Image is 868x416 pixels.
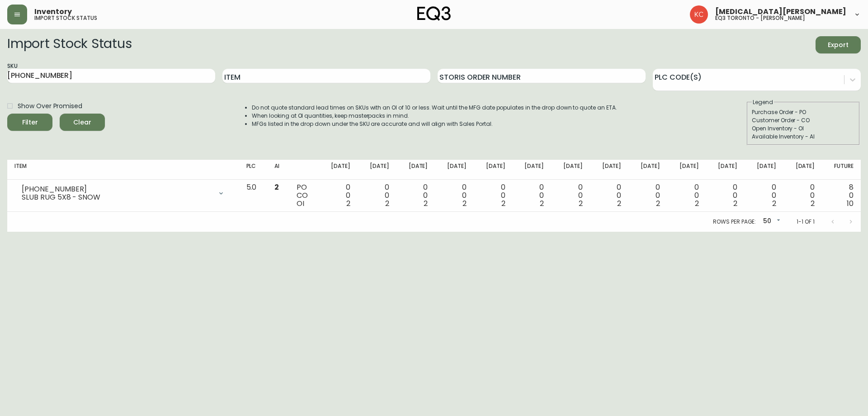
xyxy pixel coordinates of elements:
[513,160,552,180] th: [DATE]
[22,185,212,193] div: [PHONE_NUMBER]
[252,104,617,112] li: Do not quote standard lead times on SKUs with an OI of 10 or less. Wait until the MFG date popula...
[424,198,428,209] span: 2
[829,183,854,208] div: 8 0
[579,198,583,209] span: 2
[297,183,311,208] div: PO CO
[18,101,82,111] span: Show Over Promised
[590,160,629,180] th: [DATE]
[797,218,815,226] p: 1-1 of 1
[239,180,268,212] td: 5.0
[14,183,232,203] div: [PHONE_NUMBER]SLUB RUG 5X8 - SNOW
[326,183,351,208] div: 0 0
[822,160,861,180] th: Future
[67,117,98,128] span: Clear
[396,160,435,180] th: [DATE]
[783,160,822,180] th: [DATE]
[715,8,846,15] span: [MEDICAL_DATA][PERSON_NAME]
[474,160,513,180] th: [DATE]
[540,198,544,209] span: 2
[847,198,854,209] span: 10
[733,198,737,209] span: 2
[501,198,505,209] span: 2
[34,8,72,15] span: Inventory
[713,218,756,226] p: Rows per page:
[811,198,815,209] span: 2
[435,160,474,180] th: [DATE]
[60,114,105,131] button: Clear
[252,112,617,120] li: When looking at OI quantities, keep masterpacks in mind.
[297,198,304,209] span: OI
[462,198,467,209] span: 2
[252,120,617,128] li: MFGs listed in the drop down under the SKU are accurate and will align with Sales Portal.
[417,6,451,21] img: logo
[442,183,467,208] div: 0 0
[816,36,861,53] button: Export
[34,15,97,21] h5: import stock status
[715,15,805,21] h5: eq3 toronto - [PERSON_NAME]
[752,183,776,208] div: 0 0
[404,183,428,208] div: 0 0
[597,183,622,208] div: 0 0
[7,36,132,53] h2: Import Stock Status
[481,183,505,208] div: 0 0
[22,193,212,201] div: SLUB RUG 5X8 - SNOW
[385,198,389,209] span: 2
[690,5,708,24] img: 6487344ffbf0e7f3b216948508909409
[706,160,745,180] th: [DATE]
[713,183,738,208] div: 0 0
[358,160,396,180] th: [DATE]
[617,198,621,209] span: 2
[319,160,358,180] th: [DATE]
[239,160,268,180] th: PLC
[752,124,855,133] div: Open Inventory - OI
[365,183,389,208] div: 0 0
[7,160,239,180] th: Item
[759,214,782,229] div: 50
[675,183,699,208] div: 0 0
[274,182,279,192] span: 2
[791,183,815,208] div: 0 0
[752,108,855,116] div: Purchase Order - PO
[656,198,660,209] span: 2
[520,183,544,208] div: 0 0
[752,116,855,124] div: Customer Order - CO
[745,160,783,180] th: [DATE]
[772,198,776,209] span: 2
[628,160,667,180] th: [DATE]
[551,160,590,180] th: [DATE]
[7,114,52,131] button: Filter
[695,198,699,209] span: 2
[823,39,854,51] span: Export
[346,198,350,209] span: 2
[636,183,660,208] div: 0 0
[752,133,855,141] div: Available Inventory - AI
[752,98,774,106] legend: Legend
[667,160,706,180] th: [DATE]
[558,183,583,208] div: 0 0
[267,160,289,180] th: AI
